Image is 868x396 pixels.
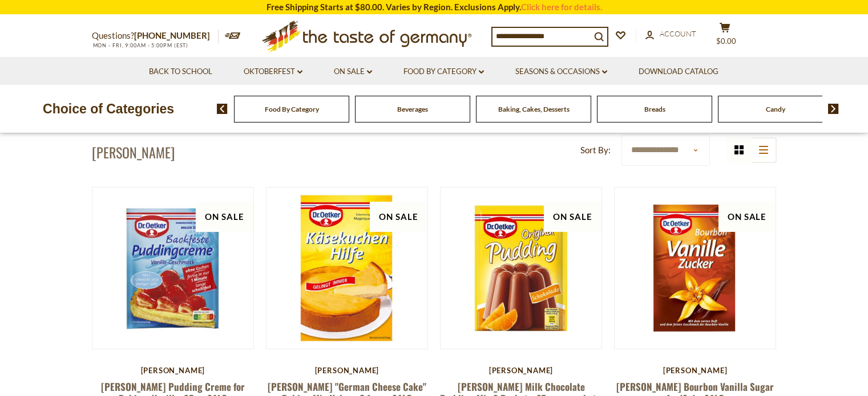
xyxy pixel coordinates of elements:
[92,144,175,161] h1: [PERSON_NAME]
[267,187,428,349] img: Dr. Oetker "German Cheese Cake" Baking Mix Helper, 2.1 oz. - SALE
[403,66,484,78] a: Food By Category
[515,66,607,78] a: Seasons & Occasions
[614,366,777,375] div: [PERSON_NAME]
[766,105,785,113] a: Candy
[644,105,665,113] a: Breads
[716,36,736,46] span: $0.00
[645,28,696,40] a: Account
[92,187,254,349] img: Dr. Oetker Backfeste PuddingCreme Vanilla
[521,2,602,12] a: Click here for details.
[266,366,429,375] div: [PERSON_NAME]
[149,66,212,78] a: Back to School
[440,366,603,375] div: [PERSON_NAME]
[580,143,611,157] label: Sort By:
[92,366,255,375] div: [PERSON_NAME]
[639,66,718,78] a: Download Catalog
[92,28,219,43] p: Questions?
[92,42,189,48] span: MON - FRI, 9:00AM - 5:00PM (EST)
[217,104,228,114] img: previous arrow
[660,29,696,38] span: Account
[441,187,602,349] img: Dr. Oetker Milk Chocolate Pudding
[265,105,319,113] a: Food By Category
[498,105,570,113] a: Baking, Cakes, Desserts
[615,187,776,349] img: Dr. Oetker Bourbon Vanilla Sugar
[334,66,372,78] a: On Sale
[397,105,428,113] a: Beverages
[708,22,742,51] button: $0.00
[134,30,210,40] a: [PHONE_NUMBER]
[828,104,839,114] img: next arrow
[244,66,302,78] a: Oktoberfest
